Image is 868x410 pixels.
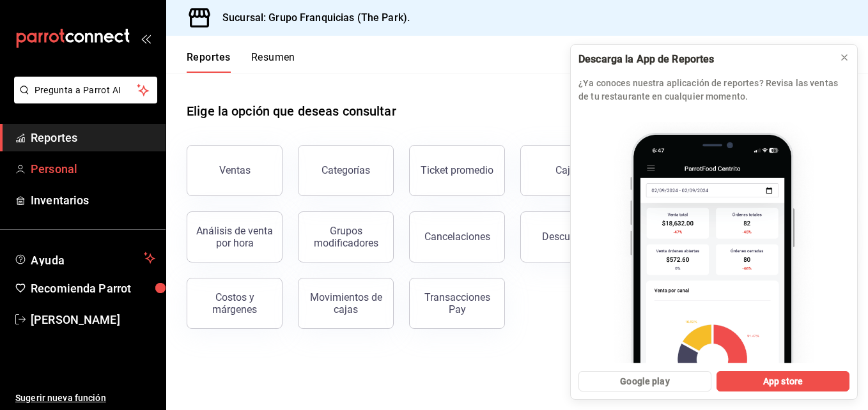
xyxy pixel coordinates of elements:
span: Ayuda [31,250,139,266]
button: Categorías [298,145,394,196]
div: Cajas [555,163,582,178]
span: Sugerir nueva función [15,391,155,405]
span: Google play [620,375,669,388]
span: App store [763,375,803,388]
a: Pregunta a Parrot AI [9,93,157,106]
div: Grupos modificadores [306,225,385,249]
h1: Elige la opción que deseas consultar [187,102,396,121]
img: parrot app_2.png [578,111,849,363]
button: Grupos modificadores [298,211,394,262]
div: Cancelaciones [424,231,490,243]
div: Transacciones Pay [417,291,497,315]
button: Transacciones Pay [409,278,505,329]
span: Inventarios [31,192,155,209]
button: Reportes [187,51,231,73]
button: Ticket promedio [409,145,505,196]
button: Google play [578,371,711,391]
div: Movimientos de cajas [306,291,385,315]
div: Análisis de venta por hora [195,225,274,249]
button: open_drawer_menu [141,33,151,43]
button: Ventas [187,145,283,196]
a: Cajas [520,145,616,196]
div: Categorías [322,164,370,176]
div: Ventas [219,164,251,176]
h3: Sucursal: Grupo Franquicias (The Park). [212,10,410,26]
button: Pregunta a Parrot AI [14,77,157,103]
button: Análisis de venta por hora [187,211,283,262]
button: Resumen [251,51,295,73]
span: Recomienda Parrot [31,280,155,297]
div: Descarga la App de Reportes [578,52,829,66]
span: Pregunta a Parrot AI [35,84,137,97]
button: Cancelaciones [409,211,505,262]
div: navigation tabs [187,51,295,73]
span: Reportes [31,129,155,146]
button: Costos y márgenes [187,278,283,329]
button: App store [717,371,849,391]
button: Descuentos [520,211,616,262]
span: [PERSON_NAME] [31,311,155,328]
span: Personal [31,160,155,178]
button: Movimientos de cajas [298,278,394,329]
p: ¿Ya conoces nuestra aplicación de reportes? Revisa las ventas de tu restaurante en cualquier mome... [578,77,849,103]
div: Descuentos [542,231,595,243]
div: Costos y márgenes [195,291,274,315]
div: Ticket promedio [421,164,493,176]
